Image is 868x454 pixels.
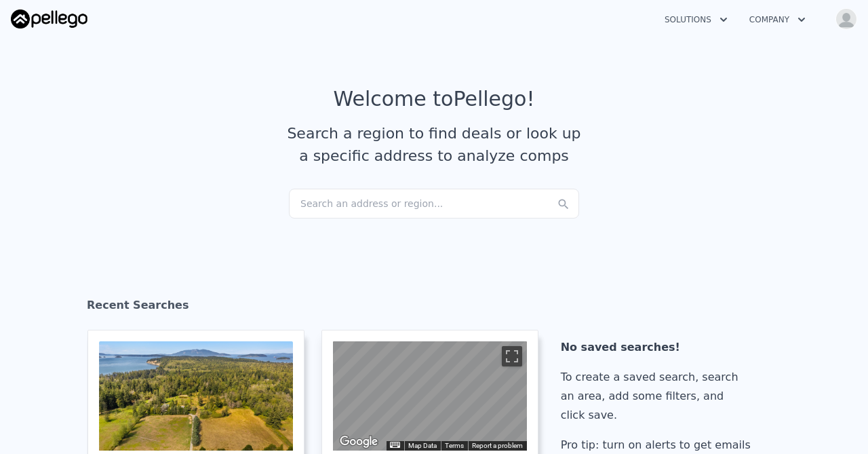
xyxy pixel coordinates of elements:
img: avatar [835,8,857,30]
button: Company [738,7,816,32]
div: No saved searches! [561,338,756,357]
div: Recent Searches [87,286,781,330]
a: Terms [445,442,464,449]
div: To create a saved search, search an area, add some filters, and click save. [561,368,756,425]
div: Search an address or region... [289,189,579,219]
button: Map Data [408,441,437,451]
img: Google [336,433,381,451]
button: Keyboard shortcuts [390,442,399,448]
a: Report a problem [472,442,523,449]
button: Solutions [654,7,738,32]
div: Search a region to find deals or look up a specific address to analyze comps [282,122,586,167]
div: Map [333,341,527,451]
div: Welcome to Pellego ! [334,87,535,111]
a: Open this area in Google Maps (opens a new window) [336,433,381,451]
div: Street View [333,341,527,451]
img: Pellego [11,10,87,29]
button: Toggle fullscreen view [502,346,522,366]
